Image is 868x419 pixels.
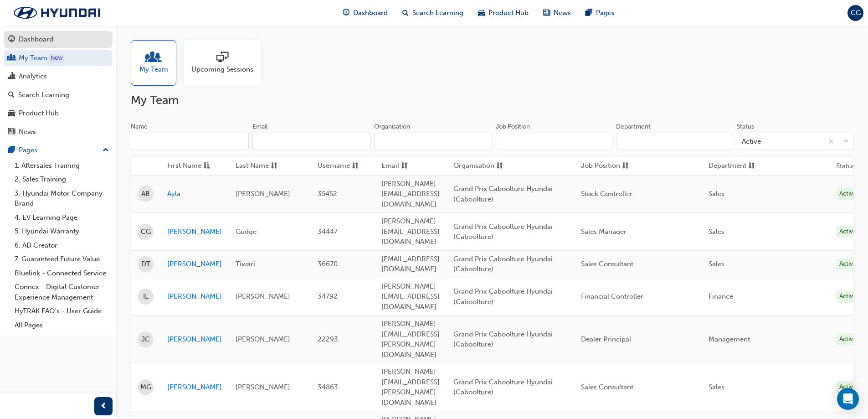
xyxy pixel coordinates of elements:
[709,160,746,172] span: Department
[8,36,15,44] span: guage-icon
[11,318,113,332] a: All Pages
[4,31,113,48] a: Dashboard
[709,292,733,300] span: Finance
[578,4,622,22] a: pages-iconPages
[8,91,15,99] span: search-icon
[318,383,338,391] span: 34863
[167,259,222,269] a: [PERSON_NAME]
[318,190,337,198] span: 35452
[581,260,633,268] span: Sales Consultant
[401,160,408,172] span: sorting-icon
[581,292,643,300] span: Financial Controller
[11,172,113,186] a: 2. Sales Training
[19,71,47,82] div: Analytics
[374,133,492,150] input: Organisation
[4,50,113,67] a: My Team
[471,4,536,22] a: car-iconProduct Hub
[381,320,440,359] span: [PERSON_NAME][EMAIL_ADDRESS][PERSON_NAME][DOMAIN_NAME]
[8,146,15,155] span: pages-icon
[131,122,148,131] div: Name
[318,292,338,300] span: 34792
[836,381,860,393] div: Active
[381,255,440,274] span: [EMAIL_ADDRESS][DOMAIN_NAME]
[318,335,338,343] span: 22293
[11,280,113,304] a: Connex - Digital Customer Experience Management
[453,160,503,172] button: Organisationsorting-icon
[236,383,290,391] span: [PERSON_NAME]
[616,122,651,131] div: Department
[596,8,615,18] span: Pages
[836,333,860,346] div: Active
[49,54,64,63] div: Tooltip anchor
[11,159,113,173] a: 1. Aftersales Training
[11,211,113,225] a: 4. EV Learning Page
[252,122,268,131] div: Email
[402,7,409,19] span: search-icon
[19,34,53,45] div: Dashboard
[742,136,761,147] div: Active
[335,4,395,22] a: guage-iconDashboard
[11,186,113,211] a: 3. Hyundai Motor Company Brand
[709,383,724,391] span: Sales
[216,52,228,64] span: sessionType_ONLINE_URL-icon
[4,142,113,159] button: Pages
[140,382,151,393] span: MG
[453,378,553,397] span: Grand Prix Caboolture Hyundai (Caboolture)
[836,258,860,270] div: Active
[554,8,571,18] span: News
[836,161,855,171] th: Status
[184,40,268,86] a: Upcoming Sessions
[4,105,113,122] a: Product Hub
[581,160,620,172] span: Job Position
[236,335,290,343] span: [PERSON_NAME]
[203,160,210,172] span: asc-icon
[353,8,388,18] span: Dashboard
[19,145,37,155] div: Pages
[131,133,249,150] input: Name
[581,160,631,172] button: Job Positionsorting-icon
[131,40,184,86] a: My Team
[11,238,113,253] a: 6. AD Creator
[581,190,632,198] span: Stock Controller
[381,282,440,311] span: [PERSON_NAME][EMAIL_ADDRESS][DOMAIN_NAME]
[11,304,113,318] a: HyTRAK FAQ's - User Guide
[236,292,290,300] span: [PERSON_NAME]
[836,188,860,200] div: Active
[4,29,113,142] button: DashboardMy TeamAnalyticsSearch LearningProduct HubNews
[236,160,269,172] span: Last Name
[167,334,222,345] a: [PERSON_NAME]
[581,228,627,236] span: Sales Manager
[5,3,109,22] img: Trak
[252,133,370,150] input: Email
[843,136,849,148] span: down-icon
[709,160,759,172] button: Departmentsorting-icon
[11,252,113,266] a: 7. Guaranteed Future Value
[318,260,338,268] span: 36670
[4,124,113,140] a: News
[352,160,359,172] span: sorting-icon
[616,133,733,150] input: Department
[488,8,529,18] span: Product Hub
[536,4,578,22] a: news-iconNews
[318,160,350,172] span: Username
[496,133,612,150] input: Job Position
[148,52,159,64] span: people-icon
[191,64,253,75] span: Upcoming Sessions
[709,260,724,268] span: Sales
[318,228,338,236] span: 34447
[496,122,530,131] div: Job Position
[496,160,503,172] span: sorting-icon
[381,160,399,172] span: Email
[709,335,750,343] span: Management
[236,260,255,268] span: Tiwari
[412,8,463,18] span: Search Learning
[4,68,113,85] a: Analytics
[847,5,863,21] button: CG
[167,189,222,199] a: Ayla
[19,127,36,137] div: News
[8,72,15,81] span: chart-icon
[748,160,755,172] span: sorting-icon
[8,128,15,136] span: news-icon
[103,145,109,156] span: up-icon
[453,222,553,241] span: Grand Prix Caboolture Hyundai (Caboolture)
